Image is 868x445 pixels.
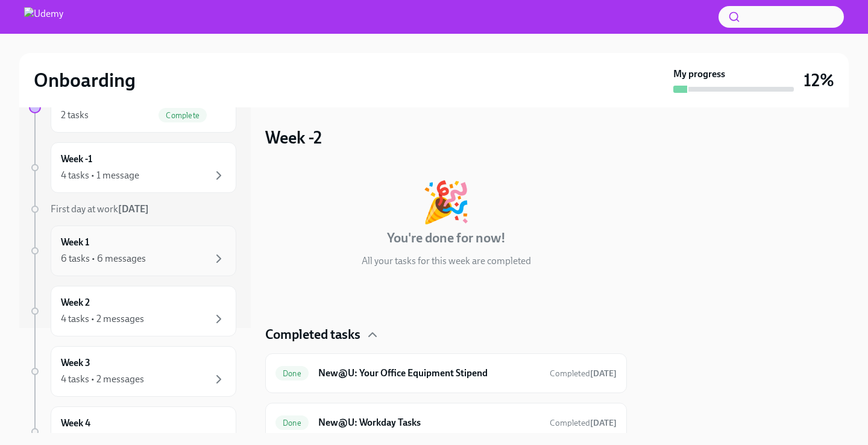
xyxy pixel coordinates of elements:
a: Week 24 tasks • 2 messages [29,286,236,336]
h4: You're done for now! [387,229,506,247]
span: Completed [550,368,617,379]
a: First day at work[DATE] [29,203,236,216]
div: 4 tasks • 1 message [61,169,139,182]
h6: Week 4 [61,417,90,430]
h6: Week 3 [61,356,90,370]
a: DoneNew@U: Workday TasksCompleted[DATE] [275,413,617,432]
h3: 12% [804,69,834,91]
h2: Onboarding [34,68,136,92]
h6: Week 2 [61,296,90,309]
span: Done [275,369,309,378]
span: September 2nd, 2025 20:41 [550,368,617,379]
p: All your tasks for this week are completed [362,254,531,268]
a: Week 34 tasks • 2 messages [29,346,236,397]
h6: Week -1 [61,153,92,166]
strong: [DATE] [118,203,149,215]
img: Udemy [24,7,63,27]
h3: Week -2 [265,127,322,148]
a: Week 16 tasks • 6 messages [29,226,236,276]
strong: [DATE] [590,368,617,379]
span: Done [275,418,309,428]
span: First day at work [51,203,149,215]
span: Complete [159,111,207,120]
div: 2 tasks [61,109,89,122]
div: 4 tasks • 2 messages [61,373,144,386]
span: September 11th, 2025 20:51 [550,417,617,429]
strong: [DATE] [590,418,617,428]
div: 6 tasks • 6 messages [61,252,146,265]
h6: New@U: Your Office Equipment Stipend [318,367,540,380]
a: 2 tasksComplete [29,82,236,133]
strong: My progress [673,68,725,81]
h6: Week 1 [61,236,89,249]
div: 🎉 [421,182,471,222]
div: 4 tasks • 2 messages [61,312,144,326]
a: DoneNew@U: Your Office Equipment StipendCompleted[DATE] [275,364,617,383]
a: Week -14 tasks • 1 message [29,142,236,193]
div: Completed tasks [265,326,627,344]
h4: Completed tasks [265,326,360,344]
h6: New@U: Workday Tasks [318,416,540,429]
span: Completed [550,418,617,428]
